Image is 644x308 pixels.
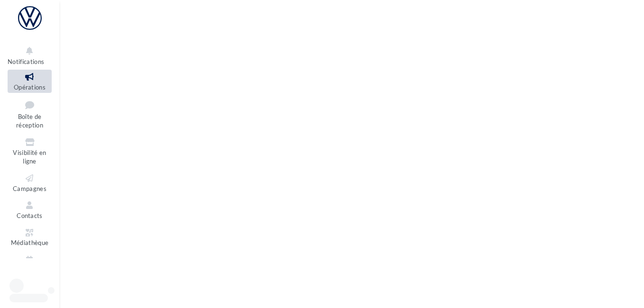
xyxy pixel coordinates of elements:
span: Notifications [8,58,44,65]
span: Campagnes [13,185,46,192]
a: Calendrier [8,253,52,276]
a: Visibilité en ligne [8,135,52,167]
span: Opérations [14,83,46,91]
span: Médiathèque [11,239,49,247]
a: Médiathèque [8,226,52,249]
span: Boîte de réception [16,113,43,129]
a: Boîte de réception [8,97,52,131]
a: Campagnes [8,171,52,194]
span: Visibilité en ligne [13,149,46,165]
a: Contacts [8,198,52,221]
a: Opérations [8,70,52,93]
span: Contacts [17,212,43,219]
